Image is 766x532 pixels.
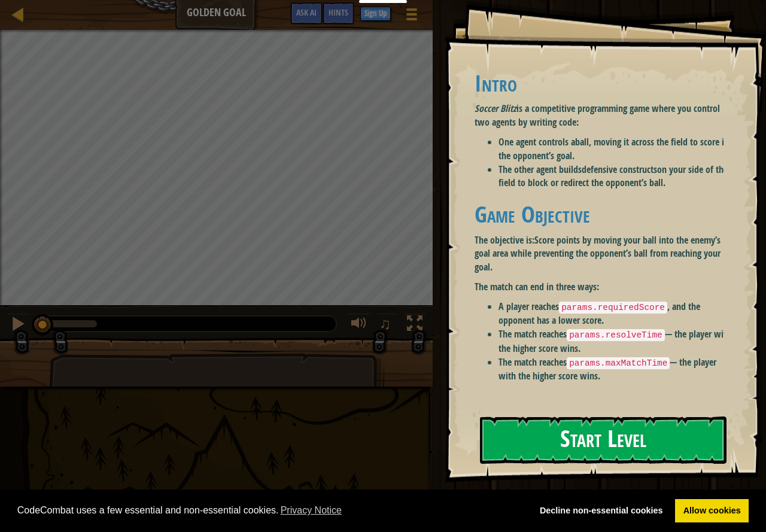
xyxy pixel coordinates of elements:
[498,355,733,383] li: The match reaches — the player with the higher score wins.
[360,7,391,21] button: Sign Up
[475,280,733,294] p: The match can end in three ways:
[498,163,733,190] li: The other agent builds on your side of the field to block or redirect the opponent’s ball.
[475,233,721,274] strong: Score points by moving your ball into the enemy’s goal area while preventing the opponent’s ball ...
[475,71,733,96] h1: Intro
[377,313,397,338] button: ♫
[531,499,671,523] a: deny cookies
[475,233,733,275] p: The objective is:
[480,417,727,464] button: Start Level
[498,327,733,355] li: The match reaches — the player with the higher score wins.
[498,135,733,163] li: One agent controls a , moving it across the field to score in the opponent’s goal.
[675,499,749,523] a: allow cookies
[567,357,670,369] code: params.maxMatchTime
[397,2,427,31] button: Show game menu
[403,313,427,338] button: Toggle fullscreen
[17,501,522,519] span: CodeCombat uses a few essential and non-essential cookies.
[559,302,667,314] code: params.requiredScore
[6,313,30,338] button: Ctrl + P: Pause
[475,202,733,227] h1: Game Objective
[347,313,371,338] button: Adjust volume
[279,501,344,519] a: learn more about cookies
[475,102,516,115] em: Soccer Blitz
[296,7,317,18] span: Ask AI
[575,135,589,148] strong: ball
[475,102,733,129] p: is a competitive programming game where you control two agents by writing code:
[379,315,391,333] span: ♫
[567,329,664,341] code: params.resolveTime
[290,2,323,25] button: Ask AI
[498,300,733,327] li: A player reaches , and the opponent has a lower score.
[329,7,348,18] span: Hints
[582,163,657,176] strong: defensive constructs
